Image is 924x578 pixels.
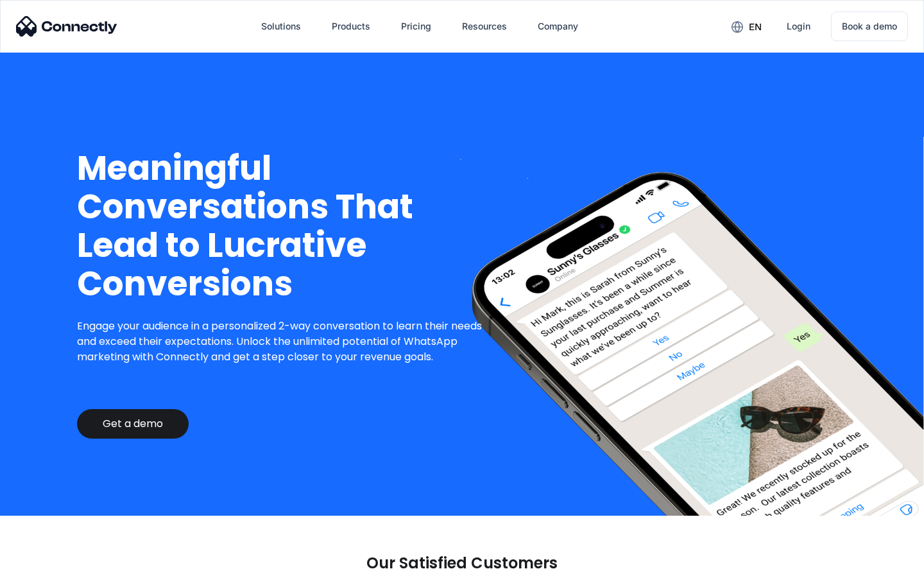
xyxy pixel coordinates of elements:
div: en [749,18,762,36]
ul: Language list [26,556,77,574]
a: Pricing [391,11,441,42]
div: Products [332,17,370,35]
a: Get a demo [77,409,189,439]
p: Engage your audience in a personalized 2-way conversation to learn their needs and exceed their e... [77,319,492,365]
a: Login [776,11,821,42]
div: Resources [462,17,507,35]
div: Pricing [401,17,431,35]
div: Solutions [261,17,301,35]
div: Get a demo [103,417,163,430]
div: Login [787,17,810,35]
a: Book a demo [831,12,908,41]
aside: Language selected: English [13,556,77,574]
p: Our Satisfied Customers [366,554,558,572]
div: Company [538,17,578,35]
img: Connectly Logo [16,16,117,37]
h1: Meaningful Conversations That Lead to Lucrative Conversions [77,149,492,303]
